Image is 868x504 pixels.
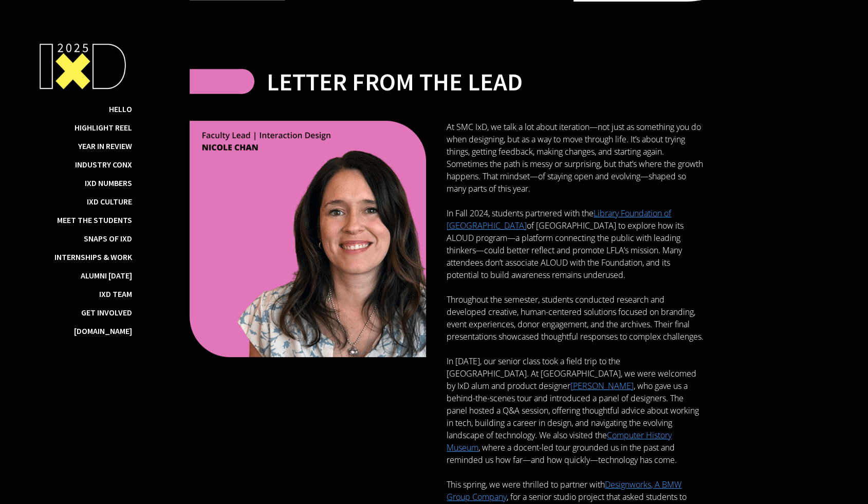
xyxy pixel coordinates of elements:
a: IxD Culture [87,196,132,207]
a: Highlight Reel [75,122,132,133]
a: Hello [109,104,132,114]
a: IxD Numbers [85,178,132,188]
a: Year in Review [78,141,132,151]
a: Internships & Work [54,252,132,262]
a: Library Foundation of [GEOGRAPHIC_DATA] [447,208,671,231]
a: [PERSON_NAME] [570,380,634,391]
a: [DOMAIN_NAME] [74,326,132,336]
a: Computer History Museum [447,430,672,453]
a: Designworks, A BMW Group Company [447,479,681,502]
a: Meet the Students [57,215,132,225]
a: Industry ConX [75,159,132,170]
a: IxD Team [99,289,132,299]
h2: LETTER FROM THE LEAD [267,67,523,96]
a: Snaps of IxD [84,233,132,244]
a: Alumni [DATE] [81,270,132,281]
a: Get Involved [81,307,132,318]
